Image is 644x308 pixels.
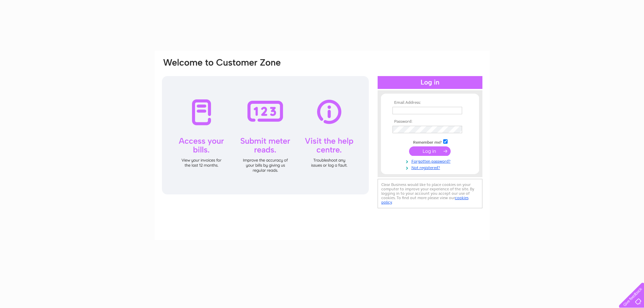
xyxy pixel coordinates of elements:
input: Submit [409,146,451,156]
a: cookies policy [381,195,469,205]
div: Clear Business would like to place cookies on your computer to improve your experience of the sit... [378,179,482,208]
td: Remember me? [391,138,469,145]
a: Forgotten password? [392,158,469,164]
a: Not registered? [392,164,469,170]
th: Password: [391,119,469,124]
th: Email Address: [391,100,469,105]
